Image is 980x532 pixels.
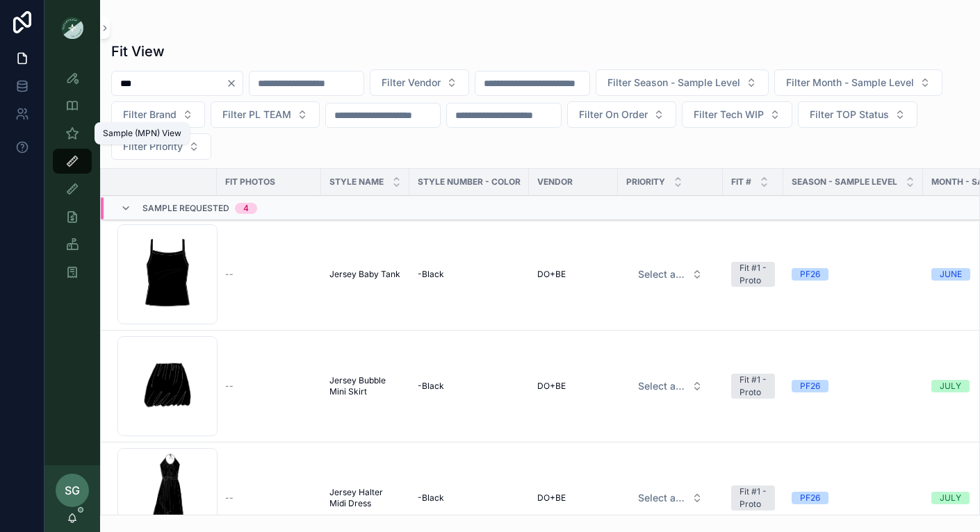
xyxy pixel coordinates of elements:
button: Select Button [111,133,211,160]
a: Fit #1 - Proto [731,374,775,399]
a: DO+BE [537,492,610,504]
a: DO+BE [537,381,610,392]
button: Select Button [567,101,676,128]
span: Filter Season - Sample Level [607,76,740,90]
a: -Black [418,492,521,504]
a: PF26 [792,492,915,504]
span: Filter Priority [123,140,183,153]
button: Select Button [627,374,714,399]
span: Style Number - Color [418,176,521,188]
a: Fit #1 - Proto [731,485,775,510]
a: -Black [418,381,521,392]
a: -- [225,492,313,504]
button: Clear [226,78,243,89]
span: Jersey Baby Tank [329,269,400,280]
div: 4 [243,203,249,214]
span: Fit # [731,176,751,188]
a: Select Button [626,373,714,399]
span: Sample Requested [142,203,229,214]
span: Filter PL TEAM [222,108,291,122]
span: -Black [418,269,444,280]
span: Filter TOP Status [810,108,889,122]
span: Fit Photos [225,176,275,188]
button: Select Button [627,485,714,510]
div: PF26 [800,380,820,392]
span: -- [225,492,234,504]
div: Sample (MPN) View [103,128,181,139]
a: Fit #1 - Proto [731,262,775,287]
span: DO+BE [537,492,566,504]
span: DO+BE [537,269,566,280]
div: Fit #1 - Proto [740,374,767,399]
div: Fit #1 - Proto [740,262,767,287]
button: Select Button [798,101,917,128]
span: Select a HP FIT LEVEL [638,267,686,281]
button: Select Button [627,262,714,287]
span: Filter On Order [579,108,648,122]
a: -- [225,381,313,392]
span: Vendor [537,176,573,188]
span: -- [225,269,234,280]
span: Filter Tech WIP [694,108,764,122]
div: PF26 [800,268,820,281]
button: Select Button [211,101,320,128]
div: PF26 [800,492,820,504]
button: Select Button [596,69,769,96]
a: Jersey Baby Tank [329,269,401,280]
button: Select Button [682,101,792,128]
span: -- [225,381,234,392]
div: JULY [940,380,961,392]
button: Select Button [774,69,942,96]
a: Jersey Bubble Mini Skirt [329,375,401,397]
span: -Black [418,381,444,392]
h1: Fit View [111,42,165,61]
span: STYLE NAME [329,176,384,188]
img: App logo [61,17,83,39]
span: Filter Vendor [382,76,441,90]
div: Fit #1 - Proto [740,485,767,510]
span: DO+BE [537,381,566,392]
span: Select a HP FIT LEVEL [638,491,686,505]
a: PF26 [792,380,915,392]
a: -Black [418,269,521,280]
div: JULY [940,492,961,504]
span: SG [65,482,80,499]
span: Filter Brand [123,108,177,122]
a: Jersey Halter Midi Dress [329,487,401,509]
div: scrollable content [44,56,100,303]
a: Select Button [626,261,714,288]
a: -- [225,269,313,280]
a: PF26 [792,268,915,281]
span: -Black [418,492,444,504]
span: Filter Month - Sample Level [786,76,914,90]
a: DO+BE [537,269,610,280]
button: Select Button [370,69,469,96]
span: Select a HP FIT LEVEL [638,379,686,393]
span: Season - Sample Level [792,176,897,188]
span: PRIORITY [626,176,665,188]
div: JUNE [940,268,962,281]
a: Select Button [626,485,714,511]
button: Select Button [111,101,205,128]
